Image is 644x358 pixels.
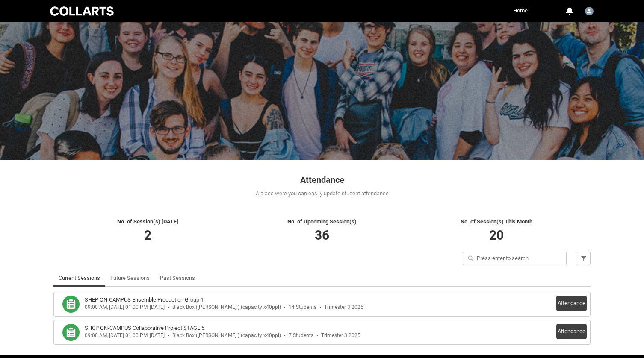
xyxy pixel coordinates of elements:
a: Current Sessions [59,270,100,287]
div: 14 Students [289,304,316,311]
span: 2 [144,228,151,243]
span: 20 [489,228,504,243]
div: A place were you can easily update student attendance [53,189,591,198]
span: No. of Upcoming Session(s) [287,218,357,225]
span: Attendance [300,175,344,185]
a: Home [511,4,530,17]
h3: SHCP ON-CAMPUS Collaborative Project STAGE 5 [85,324,204,332]
img: Emma.Valente [585,7,594,15]
button: Attendance [556,296,587,311]
input: Press enter to search [463,252,567,265]
li: Past Sessions [155,270,200,287]
button: User Profile Emma.Valente [583,3,596,17]
div: 7 Students [289,332,313,339]
li: Future Sessions [105,270,155,287]
span: No. of Session(s) [DATE] [117,218,178,225]
h3: SHEP ON-CAMPUS Ensemble Production Group 1 [85,296,204,304]
div: Black Box ([PERSON_NAME].) (capacity x40ppl) [172,332,281,339]
button: Attendance [556,324,587,339]
div: 09:00 AM, [DATE] 01:00 PM, [DATE] [85,332,165,339]
div: 09:00 AM, [DATE] 01:00 PM, [DATE] [85,304,165,311]
span: 36 [315,228,329,243]
li: Current Sessions [53,270,105,287]
a: Future Sessions [110,270,150,287]
a: Past Sessions [160,270,195,287]
span: No. of Session(s) This Month [461,218,532,225]
div: Black Box ([PERSON_NAME].) (capacity x40ppl) [172,304,281,311]
div: Trimester 3 2025 [324,304,363,311]
div: Trimester 3 2025 [321,332,360,339]
button: Filter [577,252,591,265]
